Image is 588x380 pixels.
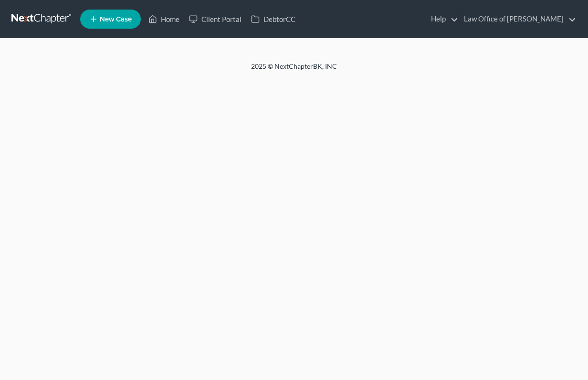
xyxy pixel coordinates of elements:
[426,11,458,28] a: Help
[22,62,566,79] div: 2025 © NextChapterBK, INC
[184,11,246,28] a: Client Portal
[144,11,184,28] a: Home
[246,11,300,28] a: DebtorCC
[459,11,576,28] a: Law Office of [PERSON_NAME]
[80,10,141,29] new-legal-case-button: New Case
